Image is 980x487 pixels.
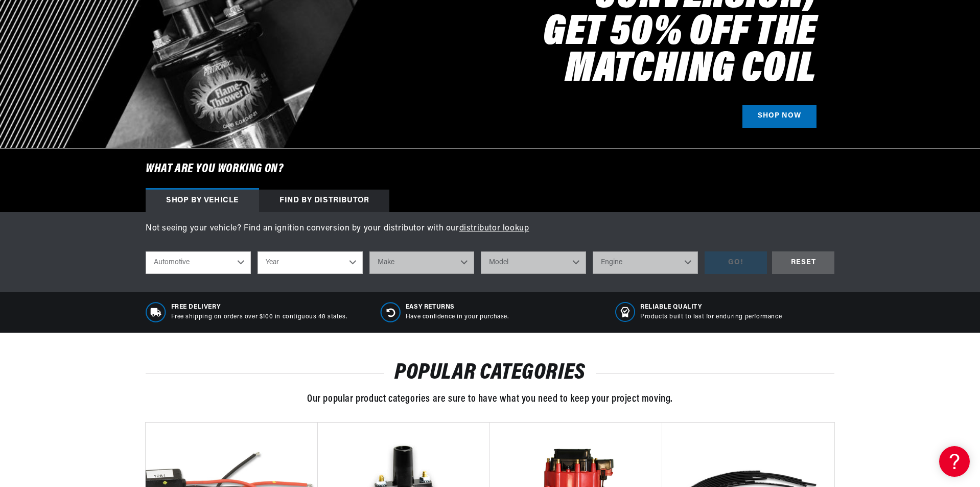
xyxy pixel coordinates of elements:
[640,313,782,321] p: Products built to last for enduring performance
[120,149,860,190] h6: What are you working on?
[146,251,251,274] select: Ride Type
[406,313,509,321] p: Have confidence in your purchase.
[146,222,834,236] p: Not seeing your vehicle? Find an ignition conversion by your distributor with our
[369,251,475,274] select: Make
[171,303,347,312] span: Free Delivery
[146,190,259,212] div: Shop by vehicle
[146,363,834,383] h2: POPULAR CATEGORIES
[772,251,834,274] div: RESET
[307,394,673,404] span: Our popular product categories are sure to have what you need to keep your project moving.
[171,313,347,321] p: Free shipping on orders over $100 in contiguous 48 states.
[640,303,782,312] span: RELIABLE QUALITY
[259,190,389,212] div: Find by Distributor
[459,224,529,233] a: distributor lookup
[258,251,363,274] select: Year
[406,303,509,312] span: Easy Returns
[742,105,816,128] a: SHOP NOW
[593,251,698,274] select: Engine
[481,251,586,274] select: Model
